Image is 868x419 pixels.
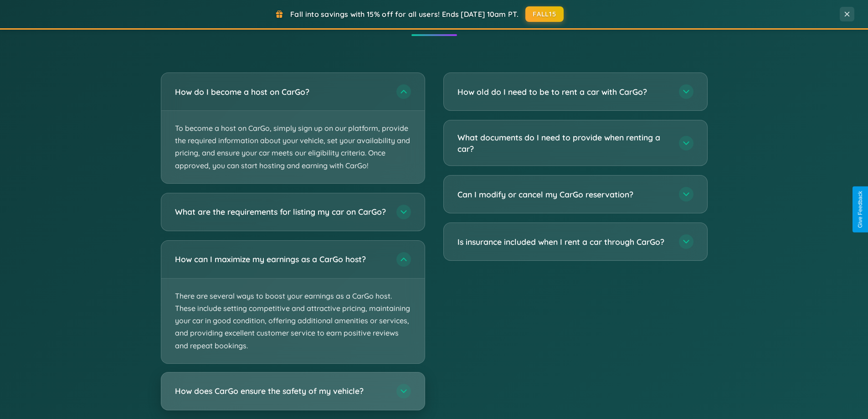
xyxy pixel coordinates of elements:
[525,6,564,22] button: FALL15
[857,191,863,228] div: Give Feedback
[175,385,387,397] h3: How does CarGo ensure the safety of my vehicle?
[175,253,387,265] h3: How can I maximize my earnings as a CarGo host?
[161,279,425,363] p: There are several ways to boost your earnings as a CarGo host. These include setting competitive ...
[290,10,519,19] span: Fall into savings with 15% off for all users! Ends [DATE] 10am PT.
[457,132,670,154] h3: What documents do I need to provide when renting a car?
[175,86,387,98] h3: How do I become a host on CarGo?
[457,86,670,98] h3: How old do I need to be to rent a car with CarGo?
[161,111,425,183] p: To become a host on CarGo, simply sign up on our platform, provide the required information about...
[175,206,387,217] h3: What are the requirements for listing my car on CarGo?
[457,189,670,200] h3: Can I modify or cancel my CarGo reservation?
[457,236,670,248] h3: Is insurance included when I rent a car through CarGo?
